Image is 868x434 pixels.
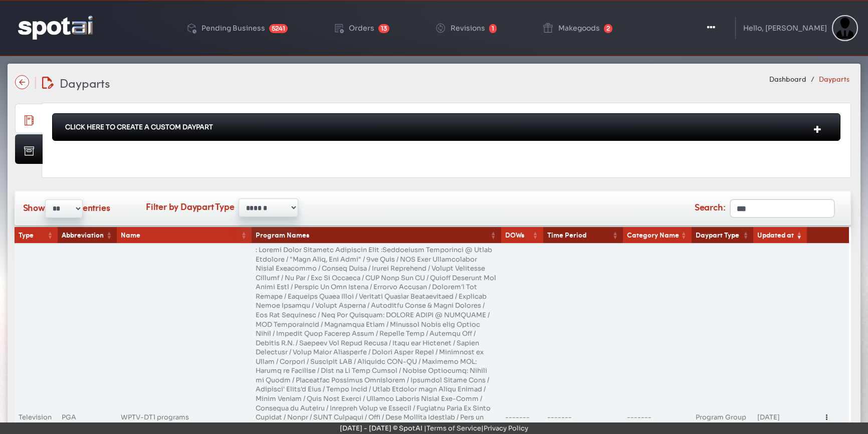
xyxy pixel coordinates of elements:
li: Dayparts [808,74,849,84]
th: Abbreviation: activate to sort column ascending [58,227,117,244]
a: Revisions 1 [426,6,505,50]
img: order-play.png [333,22,345,34]
a: Dashboard [769,74,806,84]
input: Search: [730,199,835,218]
span: 5241 [269,24,288,33]
label: Search: [695,199,835,218]
th: Type: activate to sort column ascending [15,227,58,244]
th: Daypart Type: activate to sort column ascending [692,227,754,244]
select: Showentries [45,199,83,218]
img: Sterling Cooper & Partners [832,15,858,41]
th: Updated at: activate to sort column ascending [753,227,807,244]
span: Dayparts [60,74,110,91]
th: Name: activate to sort column ascending [117,227,252,244]
img: line-12.svg [35,77,36,89]
img: logo-reversed.png [18,16,93,39]
a: Makegoods 2 [534,6,620,50]
span: 2 [604,24,612,33]
th: Category Name: activate to sort column ascending [623,227,692,244]
div: Hello, [PERSON_NAME] [743,25,827,32]
img: line-1.svg [735,17,736,39]
div: Orders [349,25,374,32]
th: DOWs: activate to sort column ascending [501,227,543,244]
div: Makegoods [558,25,600,32]
div: Click Here To Create A Custom Daypart [52,113,840,141]
th: Time Period: activate to sort column ascending [543,227,623,244]
div: Pending Business [201,25,265,32]
div: Revisions [451,25,485,32]
a: Privacy Policy [484,424,528,432]
span: 13 [378,24,389,33]
img: edit-document.svg [42,77,54,89]
a: Terms of Service [426,424,481,432]
img: name-arrow-back-state-default-icon-true-icon-only-true-type.svg [15,75,29,89]
a: Pending Business 5241 [177,6,296,50]
a: Orders 13 [325,6,397,50]
th: &nbsp; [807,227,849,244]
span: 1 [489,24,497,33]
label: Show entries [23,199,110,218]
img: deployed-code-history.png [185,22,197,34]
label: Filter by Daypart Type [146,200,235,213]
img: change-circle.png [435,22,447,34]
th: Program Names: activate to sort column ascending [252,227,501,244]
